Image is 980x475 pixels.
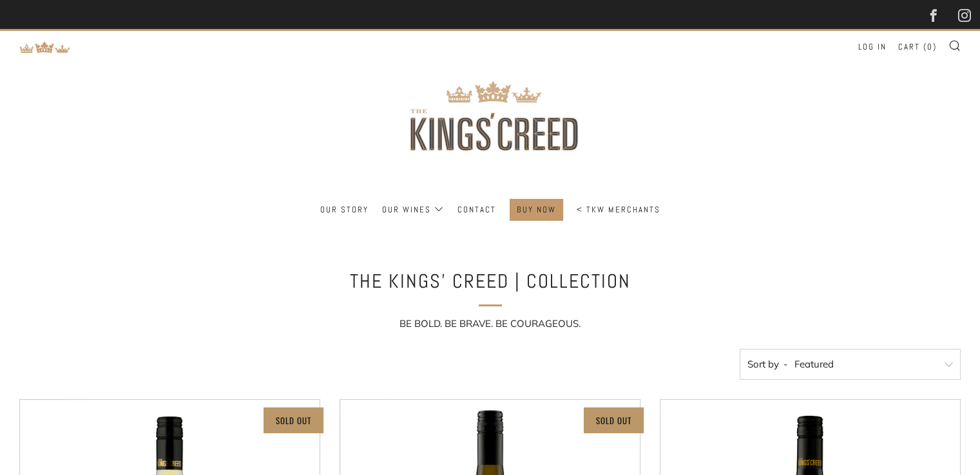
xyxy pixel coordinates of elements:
[382,200,444,220] a: Our Wines
[320,200,369,220] a: Our Story
[596,412,631,429] p: Sold Out
[457,200,496,220] a: Contact
[577,200,660,220] a: < TKW Merchants
[297,314,684,333] div: BE BOLD. BE BRAVE. BE COURAGEOUS.
[19,41,71,53] img: Return to TKW Merchants
[517,200,556,220] a: BUY NOW
[898,37,937,57] a: Cart (0)
[19,40,71,52] a: Return to TKW Merchants
[374,31,606,199] img: three kings wine merchants
[858,37,887,57] a: Log in
[297,264,684,299] h1: The Kings' Creed | Collection
[927,41,933,52] span: 0
[276,412,311,429] p: Sold Out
